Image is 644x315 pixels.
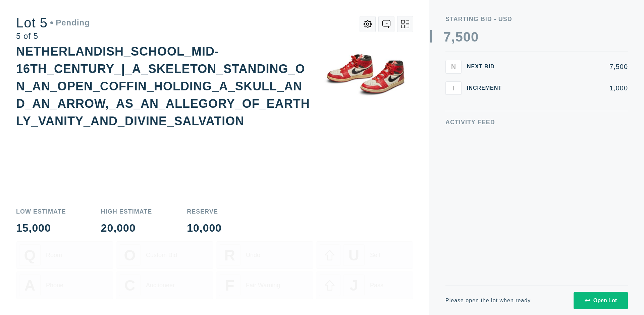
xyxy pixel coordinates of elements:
div: Low Estimate [16,209,66,215]
div: Starting Bid - USD [445,16,628,22]
div: High Estimate [101,209,152,215]
span: N [451,63,456,70]
div: 7 [443,30,451,44]
div: Open Lot [585,298,617,304]
button: N [445,60,462,73]
div: 20,000 [101,223,152,233]
div: Increment [467,85,507,91]
button: I [445,81,462,95]
div: 7,500 [513,63,628,70]
div: 5 of 5 [16,32,90,40]
div: 1,000 [513,85,628,91]
div: , [451,30,455,164]
div: 10,000 [187,223,222,233]
div: Lot 5 [16,16,90,29]
div: 0 [471,30,479,44]
div: Next Bid [467,64,507,69]
button: Open Lot [574,292,628,309]
div: 5 [455,30,463,44]
span: I [452,84,454,92]
div: Activity Feed [445,119,628,125]
div: Reserve [187,209,222,215]
div: NETHERLANDISH_SCHOOL_MID-16TH_CENTURY_|_A_SKELETON_STANDING_ON_AN_OPEN_COFFIN_HOLDING_A_SKULL_AND... [16,45,310,128]
div: 0 [463,30,471,44]
div: 15,000 [16,223,66,233]
div: Pending [50,19,90,27]
div: Please open the lot when ready [445,298,531,303]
